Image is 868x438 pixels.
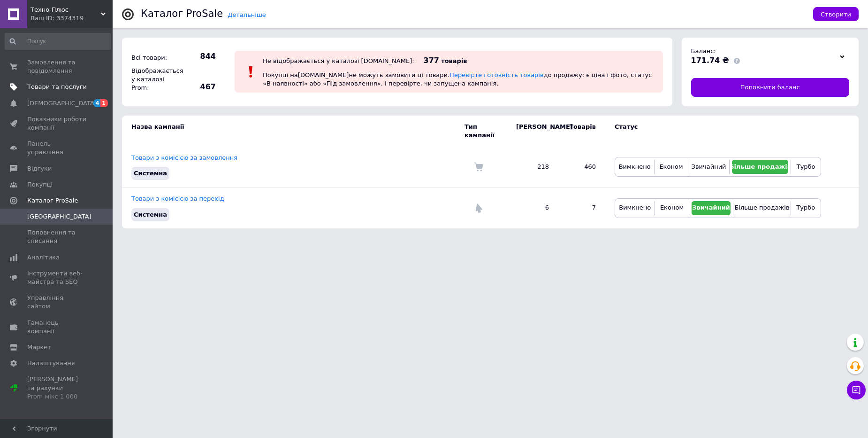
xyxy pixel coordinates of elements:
div: Ваш ID: 3374319 [30,14,113,23]
span: 377 [424,56,439,65]
span: Інструменти веб-майстра та SEO [27,269,87,286]
button: Більше продажів [736,201,788,215]
span: Системна [134,170,167,177]
td: Тип кампанії [464,116,507,147]
a: Перевірте готовність товарів [449,71,544,78]
span: 1 [100,99,108,107]
button: Створити [813,7,859,21]
button: Турбо [793,201,818,215]
span: Маркет [27,343,51,352]
td: [PERSON_NAME] [507,116,558,147]
button: Турбо [793,160,818,174]
span: Економ [660,204,684,211]
span: Звичайний [692,163,726,170]
div: Каталог ProSale [141,9,223,19]
button: Чат з покупцем [847,381,866,399]
button: Економ [657,160,685,174]
span: Поповнити баланс [740,83,800,92]
td: 218 [507,147,558,188]
span: Вимкнено [619,163,651,170]
td: 7 [558,188,605,228]
span: 171.74 ₴ [691,56,729,65]
span: Баланс: [691,47,716,55]
span: товарів [441,57,467,64]
span: Звичайний [692,204,730,211]
button: Більше продажів [732,160,788,174]
td: 460 [558,147,605,188]
span: Налаштування [27,359,75,368]
span: Відгуки [27,164,52,173]
span: Панель управління [27,140,87,156]
button: Економ [657,201,686,215]
span: 844 [183,51,216,62]
span: Вимкнено [619,204,651,211]
td: 6 [507,188,558,228]
div: Всі товари: [129,51,181,64]
span: Каталог ProSale [27,196,78,205]
img: Комісія за перехід [474,203,483,213]
span: Покупці на [DOMAIN_NAME] не можуть замовити ці товари. до продажу: є ціна і фото, статус «В наявн... [263,71,652,87]
button: Вимкнено [617,160,652,174]
input: Пошук [5,33,111,50]
span: Замовлення та повідомлення [27,58,87,75]
span: 467 [183,82,216,92]
td: Статус [605,116,821,147]
span: Більше продажів [734,204,789,211]
a: Поповнити баланс [691,78,850,97]
td: Назва кампанії [122,116,464,147]
span: Показники роботи компанії [27,115,87,132]
span: 4 [93,99,101,107]
span: [DEMOGRAPHIC_DATA] [27,99,97,108]
button: Вимкнено [617,201,652,215]
span: Поповнення та списання [27,228,87,245]
span: Турбо [796,204,815,211]
a: Товари з комісією за замовлення [131,154,237,161]
span: Більше продажів [730,163,791,170]
span: Турбо [797,163,815,170]
a: Товари з комісією за перехід [131,195,224,202]
span: Управління сайтом [27,294,87,311]
img: :exclamation: [244,65,258,79]
div: Не відображається у каталозі [DOMAIN_NAME]: [263,57,414,64]
td: Товарів [558,116,605,147]
span: Покупці [27,180,53,189]
span: Системна [134,211,167,218]
span: Товари та послуги [27,83,87,91]
img: Комісія за замовлення [474,162,483,172]
button: Звичайний [691,160,727,174]
button: Звичайний [692,201,731,215]
a: Детальніше [228,11,266,18]
div: Prom мікс 1 000 [27,392,87,401]
span: Техно-Плюс [30,6,101,14]
span: [GEOGRAPHIC_DATA] [27,212,91,221]
div: Відображається у каталозі Prom: [129,64,181,95]
span: Аналітика [27,253,60,262]
span: Гаманець компанії [27,319,87,336]
span: [PERSON_NAME] та рахунки [27,375,87,401]
span: Економ [659,163,683,170]
span: Створити [821,11,851,18]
